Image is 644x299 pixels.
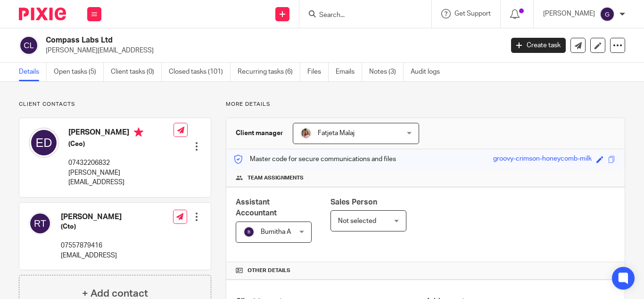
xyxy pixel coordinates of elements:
img: svg%3E [29,212,51,235]
img: svg%3E [243,226,255,238]
h4: [PERSON_NAME] [68,128,173,139]
a: Create task [511,38,566,53]
input: Search [318,11,403,20]
img: MicrosoftTeams-image%20(5).png [300,128,312,139]
span: Not selected [338,218,376,224]
span: Assistant Accountant [236,198,277,217]
span: Sales Person [330,198,377,206]
span: Team assignments [248,174,304,182]
h4: [PERSON_NAME] [61,212,122,222]
span: Bumitha A [261,229,291,235]
span: Get Support [454,10,491,17]
p: [PERSON_NAME][EMAIL_ADDRESS] [46,46,497,55]
h2: Compass Labs Ltd [46,35,407,45]
img: svg%3E [29,128,59,158]
a: Recurring tasks (6) [238,63,300,81]
a: Details [19,63,47,81]
p: Client contacts [19,101,211,108]
a: Notes (3) [369,63,404,81]
i: Primary [134,128,143,137]
img: Pixie [19,8,66,20]
a: Files [307,63,329,81]
img: svg%3E [600,7,615,22]
h5: (Ceo) [68,139,173,149]
a: Audit logs [411,63,447,81]
span: Fatjeta Malaj [318,130,355,137]
a: Client tasks (0) [111,63,162,81]
a: Open tasks (5) [54,63,104,81]
p: [PERSON_NAME] [543,9,595,18]
p: 07557879416 [61,241,122,250]
p: Master code for secure communications and files [233,154,396,164]
img: svg%3E [19,35,39,55]
p: 07432206832 [68,158,173,168]
a: Emails [336,63,362,81]
h5: (Cto) [61,222,122,231]
span: Other details [248,267,290,274]
h3: Client manager [236,128,283,138]
a: Closed tasks (101) [169,63,231,81]
p: More details [226,101,625,108]
p: [EMAIL_ADDRESS] [61,251,122,260]
div: groovy-crimson-honeycomb-milk [493,154,592,165]
p: [PERSON_NAME][EMAIL_ADDRESS] [68,168,173,188]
